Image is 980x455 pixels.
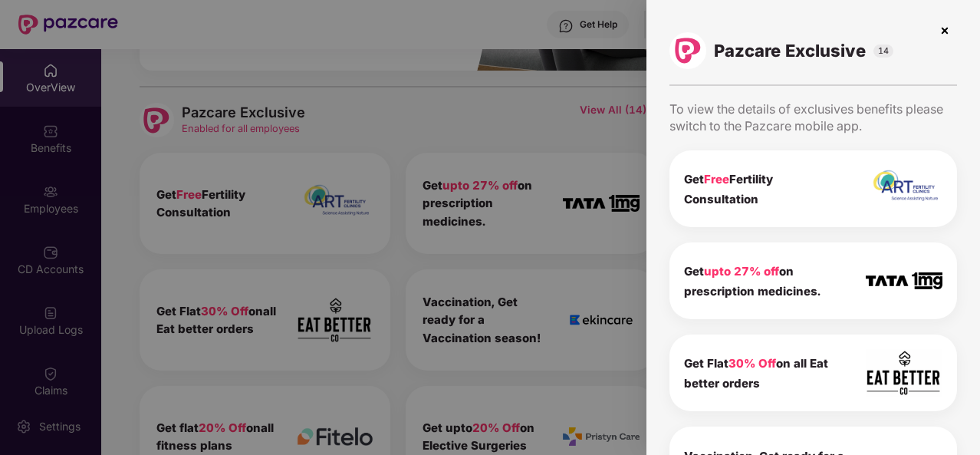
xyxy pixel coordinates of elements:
[684,264,821,298] b: Get on prescription medicines.
[704,264,779,279] span: upto 27% off
[675,38,701,64] img: logo
[866,349,942,396] img: icon
[704,172,729,186] span: Free
[684,356,828,391] b: Get Flat on all Eat better orders
[669,101,943,134] span: To view the details of exclusives benefits please switch to the Pazcare mobile app.
[866,168,942,209] img: icon
[728,356,776,371] span: 30% Off
[866,272,942,290] img: icon
[714,40,866,61] span: Pazcare Exclusive
[684,172,773,206] b: Get Fertility Consultation
[873,45,893,58] span: 14
[932,18,957,43] img: svg+xml;base64,PHN2ZyBpZD0iQ3Jvc3MtMzJ4MzIiIHhtbG5zPSJodHRwOi8vd3d3LnczLm9yZy8yMDAwL3N2ZyIgd2lkdG...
